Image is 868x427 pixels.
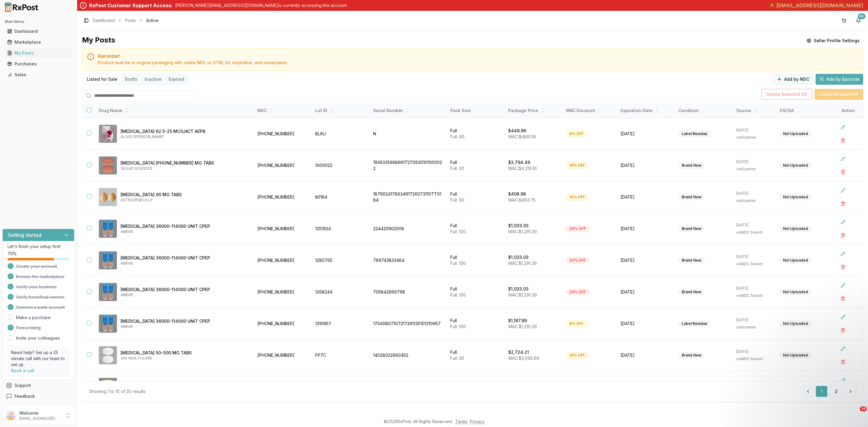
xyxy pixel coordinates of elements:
a: Purchases [5,58,72,69]
p: via NDC Search [736,356,772,361]
td: 1268244 [312,276,370,308]
img: Dovato 50-300 MG TABS [99,346,117,364]
p: [DATE] [736,191,772,196]
td: Full [447,244,505,276]
p: [DATE] [736,159,772,164]
p: [DATE] [736,128,772,133]
p: [MEDICAL_DATA] 36000-114000 UNIT CPEP [121,287,249,293]
div: Label Residue [678,130,711,137]
p: [DATE] [736,381,772,386]
span: Full: 100 [450,324,466,329]
h5: Reminder! [98,54,858,58]
span: WAC: $1,291.29 [508,229,537,234]
button: 9+ [854,16,863,25]
span: Full: 30 [450,166,464,171]
div: 9+ [858,13,866,19]
td: 17040807107217261130101310957 [370,308,447,339]
span: 10 [860,407,867,411]
p: GLAXO [PERSON_NAME] [121,134,249,139]
a: Posts [125,17,136,24]
button: Add by NDC [773,74,813,85]
td: Full [447,181,505,213]
button: Edit [838,185,848,196]
div: Brand New [678,289,705,295]
button: My Posts [2,48,74,58]
p: ABBVIE [121,293,249,297]
iframe: Intercom live chat [848,407,862,421]
p: [MEDICAL_DATA] 36000-114000 UNIT CPEP [121,223,249,229]
span: Full: 30 [450,356,464,361]
p: [DATE] [736,349,772,354]
p: $1,033.03 [508,254,529,260]
td: 705842666798 [370,276,447,308]
a: My Posts [5,48,72,58]
button: Delete [838,293,848,304]
p: ASTRAZENECA LP [121,198,249,203]
span: [DATE] [621,257,671,263]
span: WAC: $489.09 [508,134,536,139]
p: $1,033.03 [508,286,529,292]
button: Add by Barcode [816,74,863,85]
button: Delete [838,198,848,209]
a: Sales [5,69,72,80]
div: Lot ID [315,108,366,114]
span: Connect a bank account [16,304,65,310]
p: $3,794.49 [508,159,530,165]
button: Delete [838,167,848,177]
p: $1,187.99 [508,318,527,324]
th: Condition [675,103,733,118]
p: VIIV HEALTHCARE [121,356,249,361]
button: Delete [838,262,848,272]
div: Package Price [508,108,559,114]
td: tt0184 [312,181,370,213]
button: Marketplace [2,37,74,47]
td: N [370,118,447,149]
td: 14028022660452 [370,339,447,371]
div: Not Uploaded [780,320,811,327]
p: via Scanner [736,167,772,171]
div: Expiration Date [621,108,671,114]
button: Edit [838,248,848,259]
div: Not Uploaded [780,130,811,137]
p: [PERSON_NAME][EMAIL_ADDRESS][DOMAIN_NAME] is currently accessing this account. [175,2,348,8]
td: Full [447,276,505,308]
div: 8% OFF [566,130,587,137]
td: Full [447,213,505,244]
button: Support [2,380,74,391]
a: Marketplace [5,37,72,48]
p: ABBVIE [121,324,249,329]
img: Biktarvy 30-120-15 MG TABS [99,156,117,174]
p: ABBVIE [121,229,249,234]
a: Invite your colleagues [16,335,60,341]
p: Let's finish your setup first! [8,243,69,250]
button: Expired [165,74,188,84]
p: Welcome [19,410,61,416]
div: Not Uploaded [780,194,811,200]
p: [DATE] [736,223,772,228]
div: Marketplace [7,39,70,45]
div: Brand New [678,162,705,169]
span: Create your account [16,263,57,269]
a: Dashboard [5,26,72,37]
p: via NDC Search [736,293,772,298]
h3: Getting started [8,231,41,239]
span: Post a listing [16,325,41,331]
img: Creon 36000-114000 UNIT CPEP [99,283,117,301]
a: Privacy [470,419,485,424]
p: [EMAIL_ADDRESS][DOMAIN_NAME] [19,416,61,421]
p: [MEDICAL_DATA] 90 MG TABS [121,192,249,198]
td: [PHONE_NUMBER] [254,276,312,308]
td: 789743833464 [370,244,447,276]
div: Showing 1 to 10 of 20 results [89,388,146,394]
p: via Scanner [736,135,772,140]
span: Browse the marketplace [16,274,64,280]
span: Verify your business [16,284,57,290]
div: Purchases [7,61,70,67]
div: Drug Name [99,108,249,114]
p: GILEAD SCIENCES [121,166,249,171]
td: Full [447,308,505,339]
td: 224420902508 [370,213,447,244]
p: $620.00 [508,381,526,387]
button: Seller Profile Settings [803,35,863,46]
button: Delete [838,135,848,146]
